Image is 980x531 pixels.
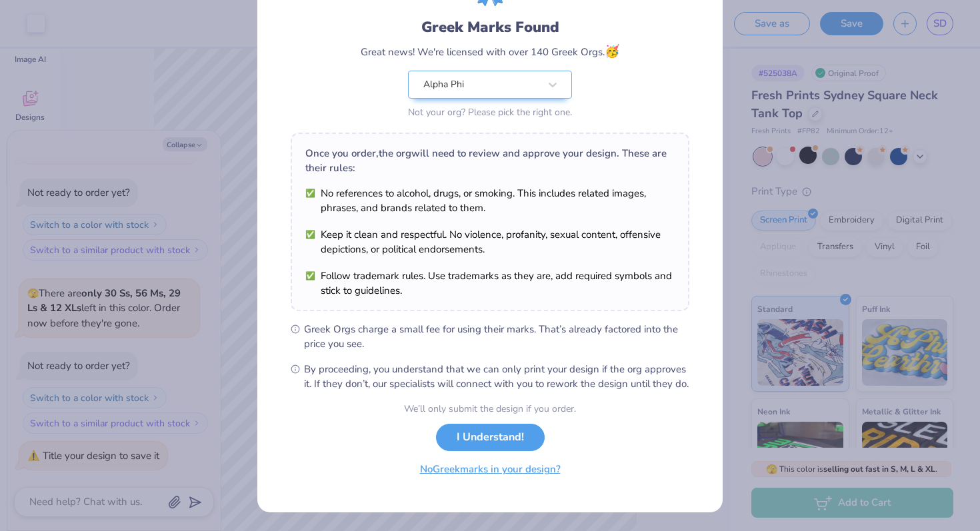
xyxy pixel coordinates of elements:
span: By proceeding, you understand that we can only print your design if the org approves it. If they ... [304,362,689,391]
div: Not your org? Please pick the right one. [408,105,572,119]
div: Once you order, the org will need to review and approve your design. These are their rules: [305,146,675,175]
button: NoGreekmarks in your design? [409,456,572,483]
div: We’ll only submit the design if you order. [404,402,576,416]
div: Greek Marks Found [421,17,559,38]
li: Keep it clean and respectful. No violence, profanity, sexual content, offensive depictions, or po... [305,227,675,257]
div: Great news! We're licensed with over 140 Greek Orgs. [361,43,619,61]
li: No references to alcohol, drugs, or smoking. This includes related images, phrases, and brands re... [305,186,675,215]
span: Greek Orgs charge a small fee for using their marks. That’s already factored into the price you see. [304,322,689,351]
span: 🥳 [605,43,619,59]
li: Follow trademark rules. Use trademarks as they are, add required symbols and stick to guidelines. [305,268,675,298]
button: I Understand! [436,424,545,451]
